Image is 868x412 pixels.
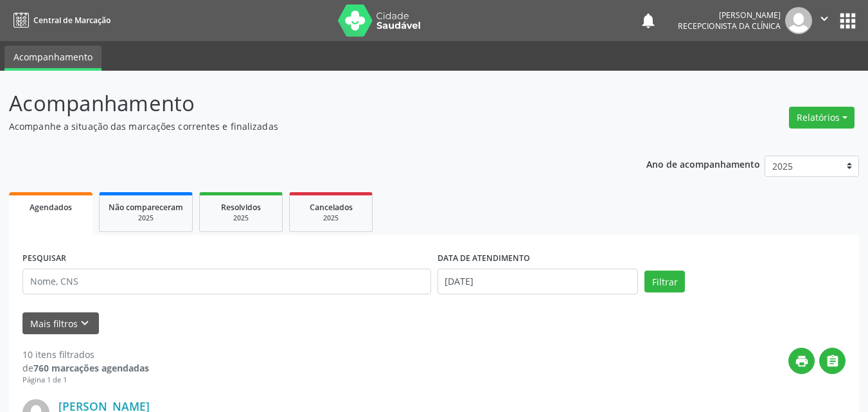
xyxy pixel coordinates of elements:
button: print [788,348,815,374]
span: Resolvidos [221,202,261,213]
span: Agendados [30,202,72,213]
label: PESQUISAR [22,249,66,269]
div: de [22,361,149,375]
input: Nome, CNS [22,269,431,294]
button:  [819,348,846,374]
p: Acompanhamento [9,87,604,120]
p: Acompanhe a situação das marcações correntes e finalizadas [9,120,604,133]
button: apps [837,10,859,32]
button: Mais filtroskeyboard_arrow_down [22,312,99,335]
div: [PERSON_NAME] [678,10,781,21]
a: Acompanhamento [4,46,102,71]
div: 2025 [109,213,183,223]
div: 2025 [209,213,273,223]
button: Filtrar [644,271,685,292]
input: Selecione um intervalo [438,269,639,294]
span: Central de Marcação [33,15,111,26]
span: Recepcionista da clínica [678,21,781,31]
div: 10 itens filtrados [22,348,149,361]
span: Não compareceram [109,202,183,213]
button: notifications [639,12,657,30]
strong: 760 marcações agendadas [33,362,149,374]
button: Relatórios [789,107,855,129]
p: Ano de acompanhamento [646,156,760,172]
button:  [812,7,837,34]
i: print [795,354,809,368]
div: 2025 [299,213,363,223]
span: Cancelados [310,202,353,213]
i:  [817,12,831,26]
div: Página 1 de 1 [22,375,149,386]
i: keyboard_arrow_down [78,316,92,330]
label: DATA DE ATENDIMENTO [438,249,530,269]
i:  [826,354,840,368]
img: img [785,7,812,34]
a: Central de Marcação [9,10,111,31]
